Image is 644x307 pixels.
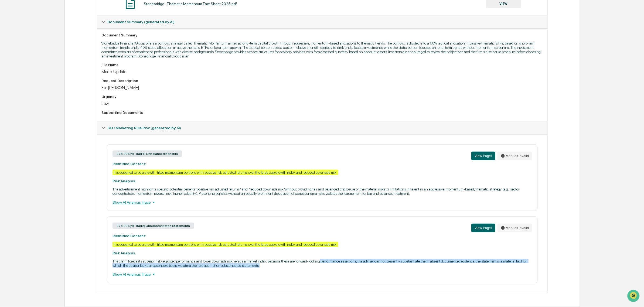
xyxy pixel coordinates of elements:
[97,15,547,28] div: Document Summary (generated by AI)
[92,43,98,49] button: Start new chat
[37,66,69,76] a: 🗄️Attestations
[107,20,175,24] span: Document Summary
[101,110,543,115] div: Supporting Documents
[5,79,10,83] div: 🔎
[5,41,15,51] img: 1746055101610-c473b297-6a78-478c-a979-82029cc54cd1
[38,91,65,95] a: Powered byPylon
[101,85,543,90] div: For [PERSON_NAME]
[18,41,88,47] div: Start new chat
[471,152,495,160] button: View Page1
[113,259,532,268] p: The claim forecasts superior risk-adjusted performance and lower downside risk versus a market in...
[101,41,543,58] p: Stonebridge Financial Group offers a portfolio strategy called Thematic Momentum, aimed at long-t...
[5,69,10,73] div: 🖐️
[113,251,136,255] strong: Risk Analysis:
[11,68,35,73] span: Preclearance
[101,79,543,83] div: Request Description
[97,28,547,121] div: Document Summary (generated by AI)
[101,33,543,37] div: Document Summary
[151,126,181,130] u: (generated by AI)
[113,179,136,183] strong: Risk Analysis:
[18,47,68,51] div: We're available if you need us!
[113,162,146,166] strong: Identified Content:
[498,152,532,160] button: Mark as invalid
[113,151,182,157] div: 275.206(4)-1(a)(4) Unbalanced Benefits
[113,242,338,247] div: It is designed to be a growth-tilted momentum portfolio with positive risk adjusted returns over ...
[144,20,175,24] u: (generated by AI)
[471,224,495,232] button: View Page1
[113,170,338,175] div: It is designed to be a growth-tilted momentum portfolio with positive risk adjusted returns over ...
[101,69,543,74] div: Model Update
[107,126,181,130] span: SEC Marketing Rule Risk
[113,234,146,238] strong: Identified Content:
[113,199,532,205] div: Show AI Analysis Trace
[113,187,532,196] p: The advertisement highlights specific potential benefits"positive risk adjusted returns" and "red...
[39,69,43,73] div: 🗄️
[3,76,36,86] a: 🔎Data Lookup
[54,91,65,95] span: Pylon
[627,289,641,304] iframe: Open customer support
[144,2,237,6] div: Stonebridge- Thematic Momentum Fact Sheet 2025.pdf
[101,94,543,99] div: Urgency
[101,101,543,106] div: Low
[45,68,67,73] span: Attestations
[11,78,34,84] span: Data Lookup
[101,63,543,67] div: File Name
[97,121,547,134] div: SEC Marketing Rule Risk (generated by AI)
[113,223,194,229] div: 275.206(4)-1(a)(2) Unsubstantiated Statements
[5,11,98,20] p: How can we help?
[3,66,37,76] a: 🖐️Preclearance
[498,224,532,232] button: Mark as invalid
[113,271,532,277] div: Show AI Analysis Trace
[97,134,547,293] div: Document Summary (generated by AI)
